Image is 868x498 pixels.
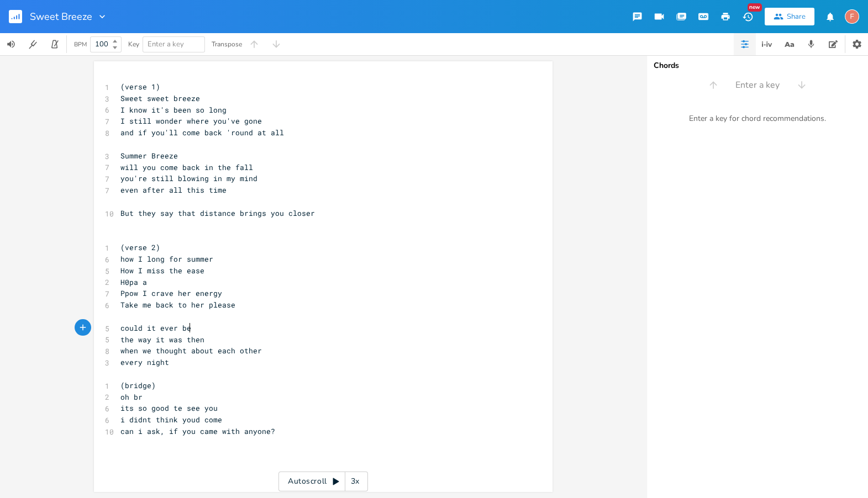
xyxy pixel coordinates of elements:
[845,4,859,29] button: F
[30,12,92,22] span: Sweet Breeze
[748,3,762,12] div: New
[120,346,262,356] span: when we thought about each other
[345,471,365,491] div: 3x
[120,116,262,126] span: I still wonder where you've gone
[278,471,368,491] div: Autoscroll
[737,7,759,27] button: New
[120,300,235,310] span: Take me back to her please
[120,128,284,137] span: and if you'll come back 'round at all
[765,8,814,25] button: Share
[74,41,87,47] div: BPM
[128,41,139,47] div: Key
[120,357,169,367] span: every night
[120,288,222,298] span: Ppow I crave her energy
[120,426,275,436] span: can i ask, if you came with anyone?
[120,208,315,218] span: But they say that distance brings you closer
[120,415,222,425] span: i didnt think youd come
[120,335,204,345] span: the way it was then
[120,323,191,333] span: could it ever be
[120,173,257,183] span: you're still blowing in my mind
[148,39,184,49] span: Enter a key
[212,41,242,47] div: Transpose
[120,254,213,264] span: how I long for summer
[787,12,806,22] div: Share
[654,62,861,70] div: Chords
[120,380,156,390] span: (bridge)
[120,151,178,161] span: Summer Breeze
[120,82,160,92] span: (verse 1)
[120,277,147,287] span: H0pa a
[120,403,218,413] span: its so good te see you
[120,93,200,103] span: Sweet sweet breeze
[735,79,780,92] span: Enter a key
[120,242,160,252] span: (verse 2)
[120,162,253,172] span: will you come back in the fall
[120,105,227,115] span: I know it's been so long
[845,9,859,24] div: fuzzyip
[120,266,204,276] span: How I miss the ease
[647,107,868,130] div: Enter a key for chord recommendations.
[120,185,227,195] span: even after all this time
[120,392,143,402] span: oh br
